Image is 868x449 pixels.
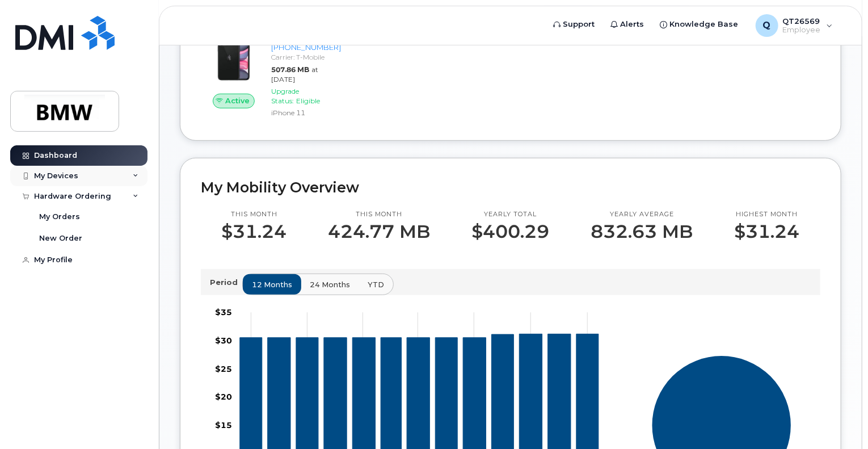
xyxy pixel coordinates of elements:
span: Support [563,19,595,30]
p: Highest month [735,210,800,219]
a: Support [546,13,603,36]
tspan: $25 [215,364,232,374]
div: [PHONE_NUMBER] [271,42,341,53]
img: iPhone_11.jpg [210,35,258,82]
span: Employee [783,26,821,35]
p: This month [328,210,431,219]
a: Knowledge Base [652,13,747,36]
span: Q [763,19,771,32]
span: Knowledge Base [670,19,739,30]
h2: My Mobility Overview [201,179,820,196]
tspan: $30 [215,335,232,346]
span: Eligible [296,96,320,105]
span: QT26569 [783,16,821,26]
a: Alerts [603,13,652,36]
div: Carrier: T-Mobile [271,52,341,62]
span: Alerts [621,19,644,30]
p: Period [210,277,242,288]
span: Upgrade Status: [271,87,299,105]
p: This month [222,210,287,219]
p: 424.77 MB [328,221,431,242]
tspan: $35 [215,307,232,317]
span: at [DATE] [271,65,318,83]
p: $31.24 [735,221,800,242]
span: YTD [368,279,384,290]
p: Yearly average [591,210,693,219]
p: $400.29 [472,221,550,242]
div: iPhone 11 [271,108,341,118]
tspan: $15 [215,421,232,431]
span: 24 months [310,279,350,290]
p: 832.63 MB [591,221,693,242]
a: Active[PERSON_NAME][PHONE_NUMBER]Carrier: T-Mobile507.86 MBat [DATE]Upgrade Status:EligibleiPhone 11 [201,29,345,120]
p: $31.24 [222,221,287,242]
span: Active [225,95,250,106]
span: 507.86 MB [271,65,309,74]
div: QT26569 [748,14,841,37]
iframe: Messenger Launcher [819,400,859,440]
p: Yearly total [472,210,550,219]
tspan: $20 [215,392,232,402]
